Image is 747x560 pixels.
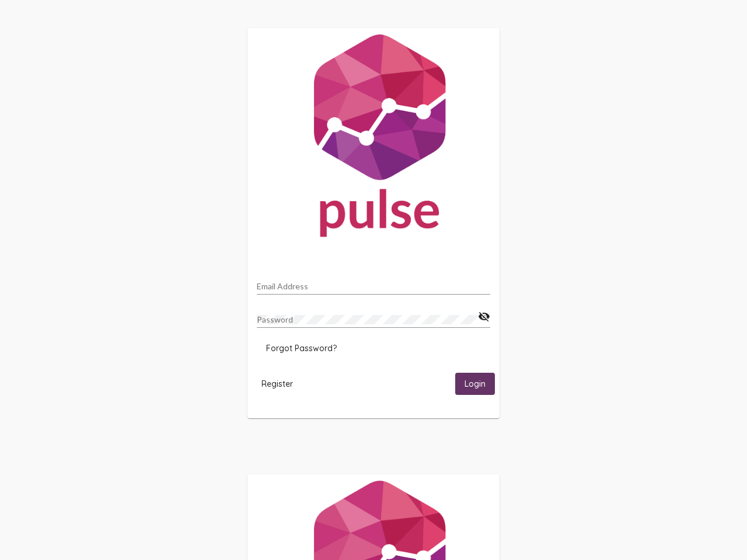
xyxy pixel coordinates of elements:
span: Login [465,379,486,390]
span: Register [261,379,293,389]
img: Pulse For Good Logo [247,28,500,249]
span: Forgot Password? [266,343,337,353]
mat-icon: visibility_off [478,310,490,324]
button: Forgot Password? [257,338,346,359]
button: Register [252,373,302,394]
button: Login [455,373,495,394]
